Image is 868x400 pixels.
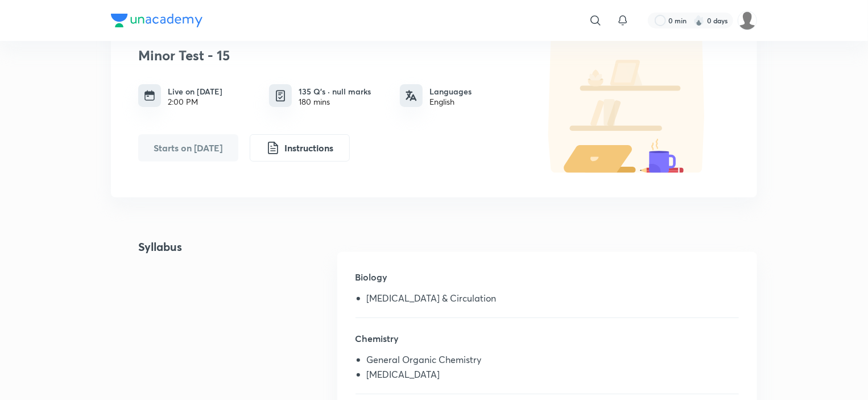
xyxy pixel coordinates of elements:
li: General Organic Chemistry [367,354,739,369]
li: [MEDICAL_DATA] & Circulation [367,293,739,308]
div: 2:00 PM [168,97,222,106]
li: [MEDICAL_DATA] [367,369,739,384]
h6: 135 Q’s · null marks [299,85,371,97]
h6: Languages [429,85,472,97]
img: languages [406,90,417,101]
img: instruction [266,141,280,155]
h5: Chemistry [356,332,739,354]
img: timing [144,90,155,101]
button: Starts on Sep 7 [138,134,238,162]
h6: Live on [DATE] [168,85,222,97]
img: default [525,25,730,173]
div: English [429,97,472,106]
h3: Minor Test - 15 [138,47,519,64]
h5: Biology [356,270,739,293]
button: Instructions [250,134,350,162]
img: Company Logo [111,14,202,27]
img: quiz info [274,89,288,103]
img: Organic Chemistry [738,11,757,30]
img: streak [693,15,705,26]
div: 180 mins [299,97,371,106]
